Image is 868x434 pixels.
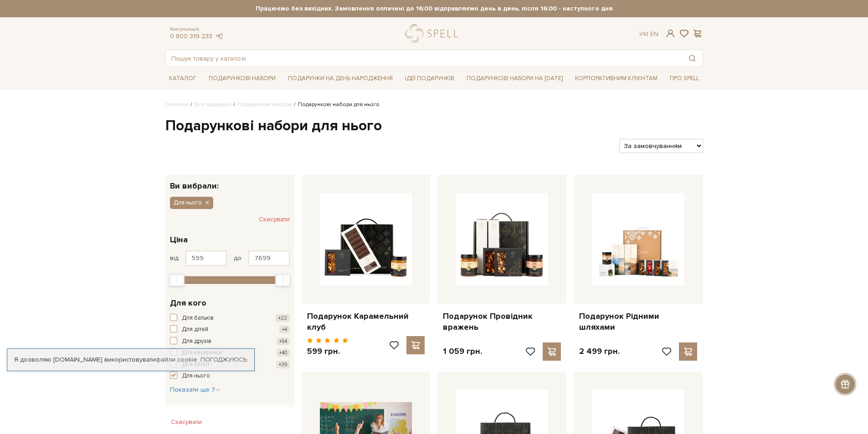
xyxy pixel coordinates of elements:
button: Показати ще 7 [170,385,221,394]
a: 0 800 319 233 [170,32,212,40]
div: Min [169,274,185,286]
a: Подарункові набори [237,101,292,108]
button: Для нього [170,372,290,381]
strong: Працюємо без вихідних. Замовлення оплачені до 16:00 відправляємо день в день, після 16:00 - насту... [165,5,703,13]
div: Ук [639,30,658,38]
span: До якого свята / Привід [170,408,267,420]
p: 1 059 грн. [443,346,482,357]
input: Пошук товару у каталозі [166,50,682,66]
span: від [170,254,179,262]
a: Подарунок Рідними шляхами [579,311,697,332]
a: Про Spell [666,71,703,86]
span: до [234,254,241,262]
a: telegram [215,32,224,40]
span: Показати ще 7 [170,386,221,393]
span: Консультація: [170,26,224,32]
input: Ціна [248,250,290,266]
span: Для дітей [182,325,208,334]
p: 599 грн. [307,346,349,357]
p: 2 499 грн. [579,346,620,357]
li: Подарункові набори для нього [292,101,380,109]
button: Для дітей +4 [170,325,290,334]
button: Пошук товару у каталозі [682,50,703,66]
a: Подарунок Карамельний клуб [307,311,425,332]
a: Ідеї подарунків [401,71,458,86]
span: Для кого [170,297,206,309]
button: Для нього [170,197,213,209]
span: Для батьків [182,314,214,323]
button: Для батьків +22 [170,314,290,323]
button: Скасувати [259,212,290,227]
a: файли cookie [156,356,197,363]
a: logo [405,24,462,43]
a: Корпоративним клієнтам [571,71,661,86]
span: +39 [276,361,290,368]
span: Для нього [182,372,210,381]
button: Скасувати [165,415,207,429]
a: Подарунок Провідник вражень [443,311,561,332]
a: Каталог [165,71,200,86]
a: En [650,30,658,38]
span: Для друзів [182,337,211,346]
a: Подарунки на День народження [284,71,396,86]
a: Подарункові набори [205,71,279,86]
div: Ви вибрали: [165,175,294,190]
span: | [647,30,648,38]
span: Ціна [170,234,188,246]
span: +54 [277,337,290,345]
a: Головна [165,101,188,108]
span: +4 [279,326,290,333]
input: Ціна [185,250,227,266]
a: Подарункові набори на [DATE] [463,71,566,86]
span: Для нього [174,199,202,207]
div: Max [275,274,291,286]
span: +40 [277,349,290,357]
div: Я дозволяю [DOMAIN_NAME] використовувати [7,356,254,364]
a: Погоджуюсь [200,356,247,364]
a: Вся продукція [195,101,231,108]
h1: Подарункові набори для нього [165,117,703,136]
span: +22 [276,314,290,322]
button: Для друзів +54 [170,337,290,346]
